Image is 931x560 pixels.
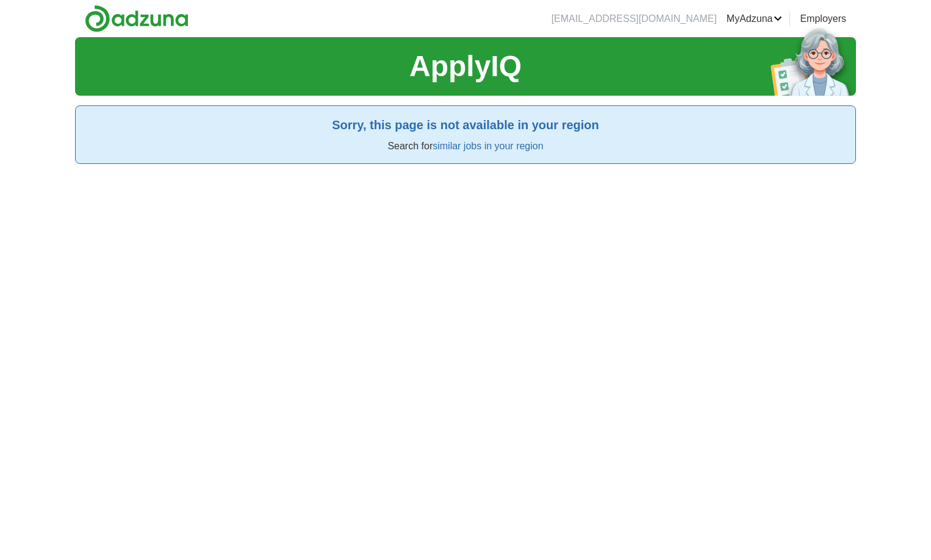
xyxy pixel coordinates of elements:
h2: Sorry, this page is not available in your region [85,116,846,134]
a: similar jobs in your region [433,141,543,151]
p: Search for [85,139,846,154]
li: [EMAIL_ADDRESS][DOMAIN_NAME] [552,12,717,26]
h1: ApplyIQ [409,44,522,88]
a: MyAdzuna [727,12,783,26]
a: Employers [800,12,846,26]
img: Adzuna logo [85,5,189,32]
